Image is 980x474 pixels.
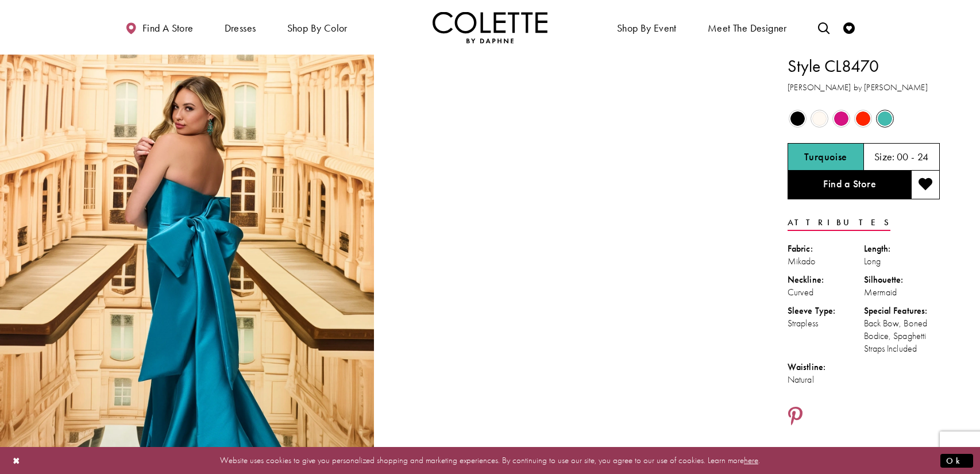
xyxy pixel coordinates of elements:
video: Style CL8470 Colette by Daphne #1 autoplay loop mute video [380,54,754,241]
div: Neckline: [788,273,864,286]
div: Curved [788,286,864,299]
h5: Chosen color [804,151,847,163]
div: Mermaid [864,286,940,299]
div: Fuchsia [831,109,851,129]
div: Product color controls state depends on size chosen [788,107,940,129]
button: Submit Dialog [940,453,973,468]
button: Add to wishlist [911,171,940,199]
div: Black [788,109,808,129]
div: Turquoise [875,109,895,129]
p: Website uses cookies to give you personalized shopping and marketing experiences. By continuing t... [83,453,897,468]
a: here [744,454,758,466]
button: Close Dialog [7,450,26,471]
div: Sleeve Type: [788,305,864,317]
div: Strapless [788,317,864,330]
a: Share using Pinterest - Opens in new tab [788,406,803,428]
div: Back Bow, Boned Bodice, Spaghetti Straps Included [864,317,940,355]
div: Silhouette: [864,273,940,286]
div: Scarlet [853,109,873,129]
div: Diamond White [809,109,829,129]
div: Fabric: [788,242,864,255]
h3: [PERSON_NAME] by [PERSON_NAME] [788,81,940,94]
div: Waistline: [788,361,864,373]
h1: Style CL8470 [788,54,940,78]
div: Length: [864,242,940,255]
a: Attributes [788,214,890,231]
div: Mikado [788,255,864,268]
span: Size: [874,150,895,163]
div: Long [864,255,940,268]
a: Find a Store [788,171,911,199]
h5: 00 - 24 [897,151,929,163]
div: Natural [788,373,864,386]
div: Special Features: [864,305,940,317]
